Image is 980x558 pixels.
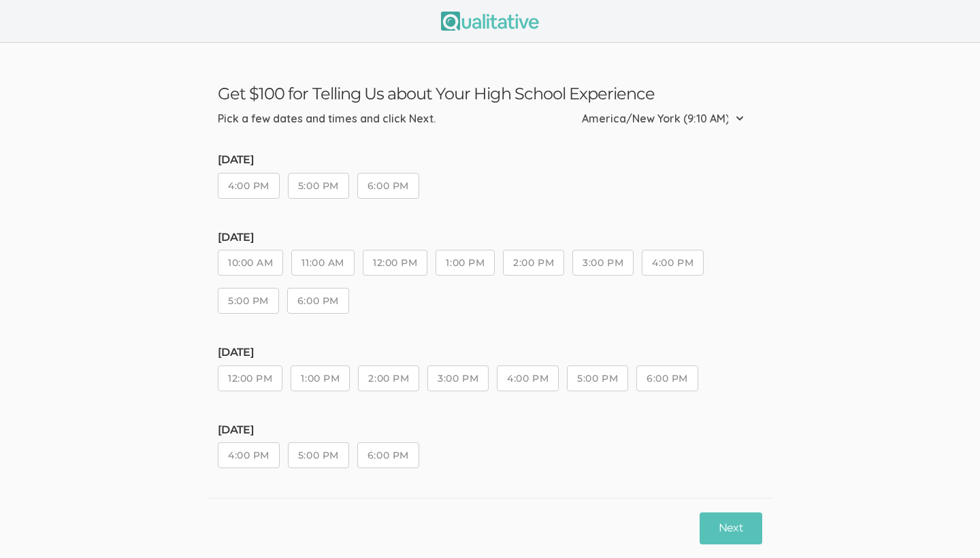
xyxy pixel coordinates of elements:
button: 3:00 PM [572,250,634,276]
button: 1:00 PM [436,250,495,276]
div: Pick a few dates and times and click Next. [218,111,436,127]
button: 12:00 PM [363,250,427,276]
button: 3:00 PM [427,365,489,391]
button: 2:00 PM [358,365,419,391]
button: 5:00 PM [218,288,279,314]
button: 6:00 PM [357,442,419,468]
button: 4:00 PM [642,250,704,276]
button: Next [700,512,762,544]
button: 6:00 PM [357,173,419,199]
h5: [DATE] [218,424,762,436]
button: 4:00 PM [497,365,559,391]
button: 1:00 PM [291,365,350,391]
h5: [DATE] [218,231,762,244]
h5: [DATE] [218,346,762,359]
h5: [DATE] [218,154,762,166]
button: 10:00 AM [218,250,283,276]
button: 12:00 PM [218,365,282,391]
img: Qualitative [441,12,539,31]
button: 4:00 PM [218,442,280,468]
button: 4:00 PM [218,173,280,199]
h3: Get $100 for Telling Us about Your High School Experience [218,84,762,103]
button: 6:00 PM [287,288,349,314]
button: 6:00 PM [636,365,698,391]
button: 5:00 PM [288,442,349,468]
button: 5:00 PM [567,365,628,391]
button: 5:00 PM [288,173,349,199]
button: 2:00 PM [503,250,564,276]
button: 11:00 AM [291,250,354,276]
